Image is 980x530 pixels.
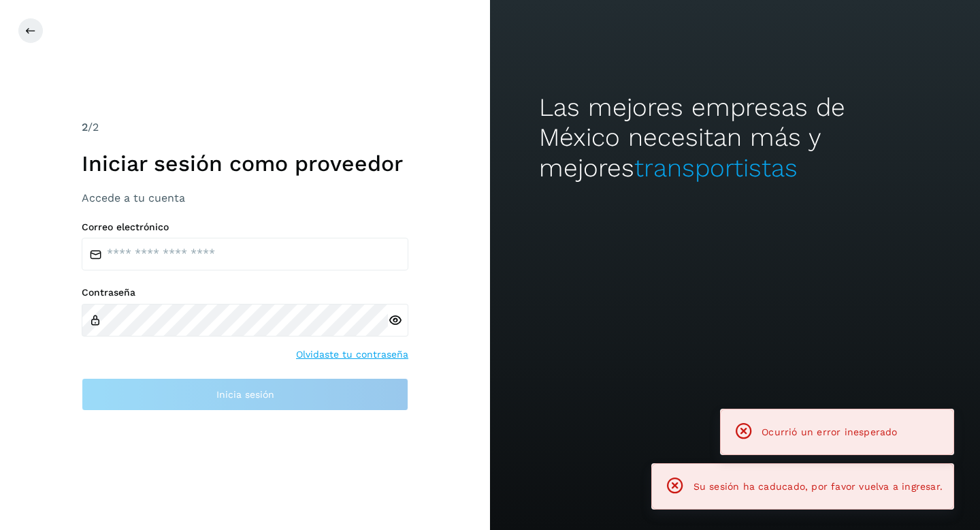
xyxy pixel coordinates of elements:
[82,378,408,411] button: Inicia sesión
[634,153,798,183] span: transportistas
[762,426,897,437] span: Ocurrió un error inesperado
[296,347,408,362] a: Olvidaste tu contraseña
[539,93,931,183] h2: Las mejores empresas de México necesitan más y mejores
[82,151,408,176] h1: Iniciar sesión como proveedor
[82,119,408,136] div: /2
[82,191,408,204] h3: Accede a tu cuenta
[82,121,88,134] span: 2
[82,287,408,298] label: Contraseña
[82,221,408,233] label: Correo electrónico
[693,481,943,492] span: Su sesión ha caducado, por favor vuelva a ingresar.
[216,390,274,399] span: Inicia sesión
